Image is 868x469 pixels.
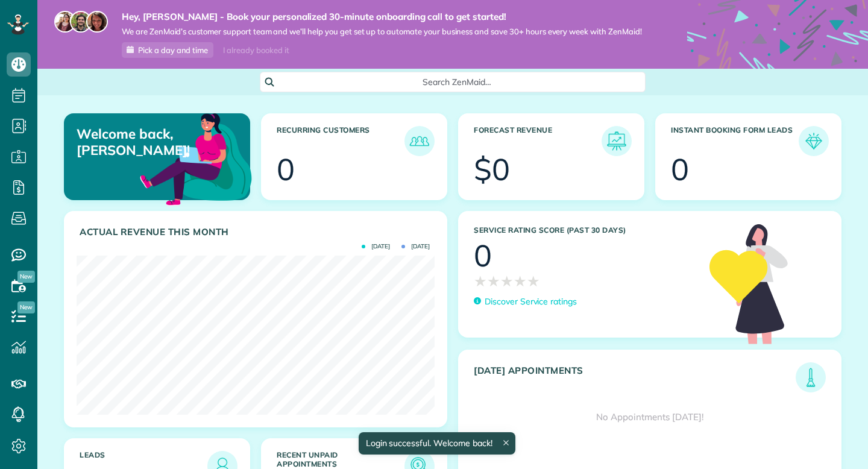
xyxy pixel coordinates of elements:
[474,154,510,184] div: $0
[138,45,208,55] span: Pick a day and time
[54,11,76,33] img: maria-72a9807cf96188c08ef61303f053569d2e2a8a1cde33d635c8a3ac13582a053d.jpg
[474,295,577,308] a: Discover Service ratings
[799,365,823,389] img: icon_todays_appointments-901f7ab196bb0bea1936b74009e4eb5ffbc2d2711fa7634e0d609ed5ef32b18b.png
[86,11,108,33] img: michelle-19f622bdf1676172e81f8f8fba1fb50e276960ebfe0243fe18214015130c80e4.jpg
[671,154,689,184] div: 0
[802,129,826,153] img: icon_form_leads-04211a6a04a5b2264e4ee56bc0799ec3eb69b7e499cbb523a139df1d13a81ae0.png
[17,271,35,283] span: New
[514,271,527,292] span: ★
[216,43,296,58] div: I already booked it
[671,126,799,156] h3: Instant Booking Form Leads
[70,11,92,33] img: jorge-587dff0eeaa6aab1f244e6dc62b8924c3b6ad411094392a53c71c6c4a576187d.jpg
[122,42,213,58] a: Pick a day and time
[358,432,515,455] div: Login successful. Welcome back!
[362,244,390,250] span: [DATE]
[474,226,697,234] h3: Service Rating score (past 30 days)
[527,271,540,292] span: ★
[122,11,642,23] strong: Hey, [PERSON_NAME] - Book your personalized 30-minute onboarding call to get started!
[401,244,430,250] span: [DATE]
[474,241,492,271] div: 0
[277,126,404,156] h3: Recurring Customers
[77,126,189,158] p: Welcome back, [PERSON_NAME]!
[459,392,841,442] div: No Appointments [DATE]!
[277,154,295,184] div: 0
[605,129,629,153] img: icon_forecast_revenue-8c13a41c7ed35a8dcfafea3cbb826a0462acb37728057bba2d056411b612bbbe.png
[80,227,435,238] h3: Actual Revenue this month
[485,295,577,308] p: Discover Service ratings
[487,271,500,292] span: ★
[122,27,642,37] span: We are ZenMaid’s customer support team and we’ll help you get set up to automate your business an...
[474,365,796,392] h3: [DATE] Appointments
[407,129,432,153] img: icon_recurring_customers-cf858462ba22bcd05b5a5880d41d6543d210077de5bb9ebc9590e49fd87d84ed.png
[474,271,487,292] span: ★
[500,271,514,292] span: ★
[137,99,254,216] img: dashboard_welcome-42a62b7d889689a78055ac9021e634bf52bae3f8056760290aed330b23ab8690.png
[17,301,35,313] span: New
[474,126,602,156] h3: Forecast Revenue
